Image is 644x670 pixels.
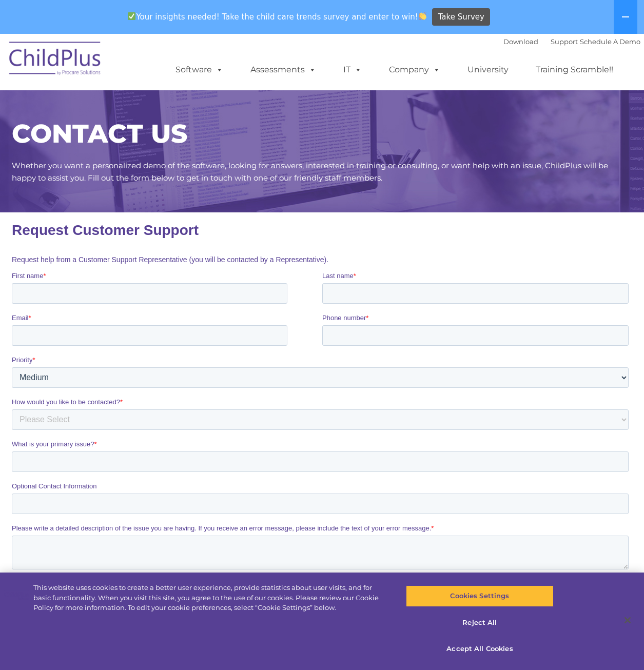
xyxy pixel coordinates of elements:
button: Close [616,609,639,632]
button: Accept All Cookies [406,638,554,660]
a: Download [503,37,538,46]
button: Reject All [406,612,554,634]
a: Company [379,60,451,80]
img: ChildPlus by Procare Solutions [4,34,107,86]
button: Cookies Settings [406,585,554,607]
a: Software [165,60,233,80]
a: Training Scramble!! [525,60,623,80]
a: Support [551,37,578,46]
span: CONTACT US [12,118,187,149]
a: Schedule A Demo [580,37,640,46]
a: University [457,60,519,80]
a: Assessments [240,60,326,80]
span: Whether you want a personalized demo of the software, looking for answers, interested in training... [12,161,608,183]
a: IT [333,60,372,80]
div: This website uses cookies to create a better user experience, provide statistics about user visit... [33,583,386,613]
font: | [503,37,640,46]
